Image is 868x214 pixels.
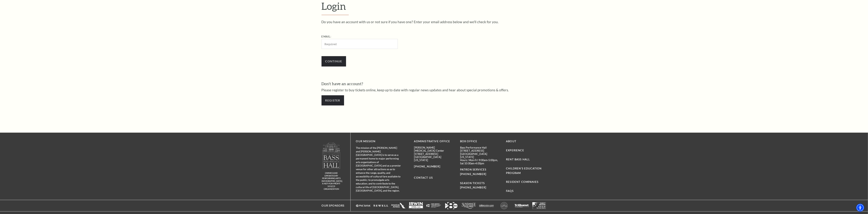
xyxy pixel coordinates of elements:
[506,140,516,143] a: About
[460,167,501,176] p: PATRON SERVICES [PHONE_NUMBER]
[426,202,441,209] img: fwtpid-websitefooter-117x55.png
[506,158,530,161] a: Rent Bass Hall
[356,202,371,209] img: pncbank_websitefooter_117x55.png
[460,146,501,149] p: Bass Performance Hall
[322,0,346,12] span: Login
[322,172,341,190] p: owned and operated by Performing Arts [GEOGRAPHIC_DATA], A NOT-FOR-PROFIT 501(C)3 ORGANIZATION
[322,88,547,92] p: Please register to buy tickets online, keep up to date with regular news updates and hear about s...
[532,202,547,209] img: charitynavlogo2.png
[322,81,547,87] h3: Don't have an account?
[322,142,341,169] img: logo-footer.png
[460,176,501,190] p: SEASON TICKETS [PHONE_NUMBER]
[506,189,514,192] a: FAQs
[462,202,476,209] img: sundance117x55.png
[322,35,332,38] label: Email:
[391,202,406,209] img: aa_stacked2_117x55.png
[506,167,542,174] a: Children's Education Program
[414,146,455,152] p: [PERSON_NAME][MEDICAL_DATA] Center
[444,202,459,209] img: wfaa2.png
[497,202,511,209] img: kimcrawford-websitefooter-117x55.png
[414,155,455,162] p: [GEOGRAPHIC_DATA][US_STATE]
[460,139,501,144] p: BOX OFFICE
[322,95,344,105] a: Register
[414,139,455,144] p: Administrative Office
[318,203,344,208] p: Our Sponsors
[506,180,538,183] a: Resident Companies
[414,164,455,169] p: [PHONE_NUMBER]
[856,204,864,212] div: Accessibility Menu
[322,39,398,49] input: Required
[514,202,529,209] img: triquest_footer_logo.png
[373,202,388,209] img: sewell-revised_117x55.png
[409,202,423,209] img: irwinsteel_websitefooter_117x55.png
[479,202,494,209] img: dallasvoice117x55.png
[414,176,433,179] a: Contact Us
[322,56,346,66] input: Continue
[356,139,401,144] p: OUR MISSION
[460,149,501,152] p: [STREET_ADDRESS]
[356,146,401,192] p: The mission of the [PERSON_NAME] and [PERSON_NAME][GEOGRAPHIC_DATA] is to serve as a permanent ho...
[322,20,547,24] p: Do you have an account with us or not sure if you have one? Enter your email address below and we...
[414,152,455,155] p: [STREET_ADDRESS]
[506,149,524,152] a: Experience
[460,159,501,165] p: Hours: Mon-Fri 9:00am-5:00pm, Sat 10:00am-4:00pm
[460,152,501,159] p: [GEOGRAPHIC_DATA][US_STATE]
